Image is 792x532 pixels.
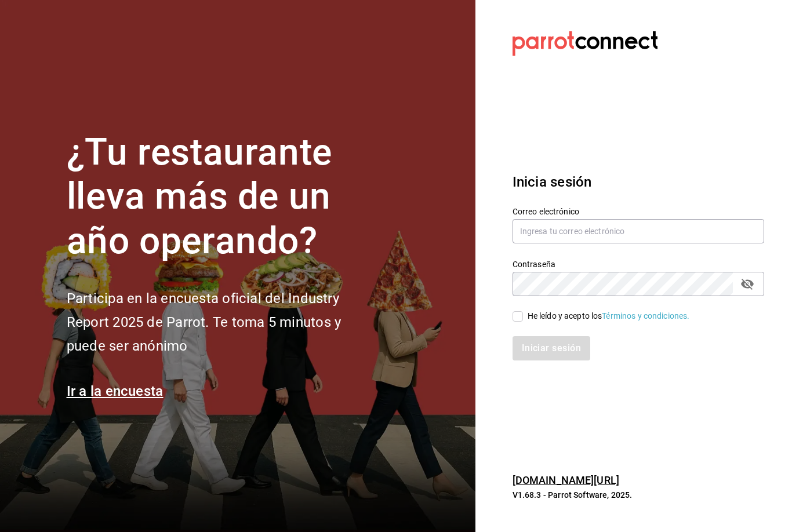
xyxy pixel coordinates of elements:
a: Ir a la encuesta [67,383,164,399]
input: Ingresa tu correo electrónico [513,219,764,243]
h2: Participa en la encuesta oficial del Industry Report 2025 de Parrot. Te toma 5 minutos y puede se... [67,287,380,358]
h1: ¿Tu restaurante lleva más de un año operando? [67,130,380,264]
button: passwordField [737,274,757,294]
a: [DOMAIN_NAME][URL] [513,474,619,486]
p: V1.68.3 - Parrot Software, 2025. [513,489,764,501]
label: Contraseña [513,260,764,268]
h3: Inicia sesión [513,172,764,192]
div: He leído y acepto los [528,310,690,322]
a: Términos y condiciones. [602,311,689,320]
label: Correo electrónico [513,207,764,215]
